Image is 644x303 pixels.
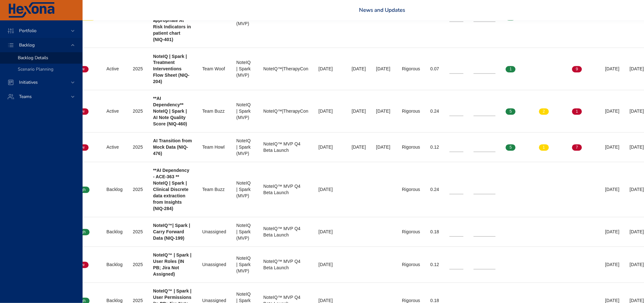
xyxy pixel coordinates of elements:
div: [DATE] [376,108,392,115]
div: [DATE] [630,66,644,72]
div: [DATE] [352,66,366,72]
div: [DATE] [630,144,644,151]
span: Scenario Planning [18,66,53,72]
div: Active [106,66,123,72]
div: NoteIQ | Spark (MVP) [236,60,253,79]
div: 0.18 [430,229,439,235]
b: **AI Dependency** NoteIQ | Spark | AI Note Quality Score (NIQ-460) [153,96,187,127]
div: 2025 [133,262,143,268]
div: Rigorous [402,108,420,115]
div: [DATE] [605,187,620,193]
a: News and Updates [359,6,405,14]
b: AI Transition from Mock Data (NIQ-476) [153,138,192,156]
span: Teams [14,94,37,100]
div: Team Buzz [202,187,226,193]
div: 2025 [133,229,143,235]
div: [DATE] [605,229,620,235]
div: 2025 [133,144,143,151]
div: Rigorous [402,66,420,72]
div: NoteIQ | Spark (MVP) [236,255,253,274]
div: Rigorous [402,187,420,193]
div: Backlog [106,262,123,268]
div: [DATE] [352,108,366,115]
div: Unassigned [202,262,226,268]
div: NoteIQ | Spark (MVP) [236,102,253,121]
div: NoteIQ™|TherapyCon [263,66,308,72]
div: 2025 [133,108,143,115]
span: Portfolio [14,28,42,34]
div: NoteIQ | Spark (MVP) [236,180,253,199]
img: Hexona [8,2,55,18]
div: 0.12 [430,144,439,151]
span: 0 [539,67,549,72]
span: 5 [506,145,516,151]
div: Rigorous [402,229,420,235]
div: [DATE] [630,229,644,235]
div: Backlog [106,229,123,235]
div: 0.24 [430,187,439,193]
span: 1 [572,109,582,115]
span: Initiatives [14,79,43,85]
div: [DATE] [376,66,392,72]
div: Team Howl [202,144,226,151]
span: Backlog [14,42,40,48]
b: NoteIQ™| Spark | Carry Forward Data (NIQ-199) [153,223,190,241]
div: [DATE] [376,144,392,151]
div: NoteIQ™|TherapyCon [263,108,308,115]
div: Team Buzz [202,108,226,115]
div: Active [106,108,123,115]
div: 2025 [133,187,143,193]
div: 0.07 [430,66,439,72]
span: 1 [539,145,549,151]
span: 5 [506,109,516,115]
b: NoteIQ | Spark | Treatment Interventions Flow Sheet (NIQ-204) [153,54,189,84]
div: NoteIQ™ MVP Q4 Beta Launch [263,226,308,238]
div: [DATE] [319,66,342,72]
div: Backlog [106,187,123,193]
div: 0.24 [430,108,439,115]
div: [DATE] [319,187,342,193]
div: [DATE] [319,108,342,115]
div: [DATE] [319,229,342,235]
div: Rigorous [402,262,420,268]
b: **AI Dependency - ACE-363 ** NoteIQ | Spark | Clinical Discrete data extraction from Insights (NI... [153,168,189,211]
div: Rigorous [402,144,420,151]
div: NoteIQ™ MVP Q4 Beta Launch [263,141,308,154]
div: Active [106,144,123,151]
div: [DATE] [605,108,620,115]
div: NoteIQ | Spark (MVP) [236,222,253,242]
div: Unassigned [202,229,226,235]
span: 1 [506,67,516,72]
div: [DATE] [319,262,342,268]
div: 0.12 [430,262,439,268]
div: [DATE] [630,262,644,268]
div: [DATE] [319,144,342,151]
div: [DATE] [630,108,644,115]
div: 2025 [133,66,143,72]
div: NoteIQ | Spark (MVP) [236,138,253,157]
span: 2 [539,109,549,115]
div: [DATE] [605,66,620,72]
div: [DATE] [352,144,366,151]
span: 7 [572,145,582,151]
div: NoteIQ™ MVP Q4 Beta Launch [263,258,308,271]
div: NoteIQ™ MVP Q4 Beta Launch [263,183,308,196]
span: 9 [572,67,582,72]
div: [DATE] [605,262,620,268]
div: [DATE] [605,144,620,151]
span: Backlog Details [18,55,48,61]
div: [DATE] [630,187,644,193]
b: NoteIQ™ | Spark | User Roles (IN PB; Jira Not Assigned) [153,253,192,277]
div: Team Woof [202,66,226,72]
